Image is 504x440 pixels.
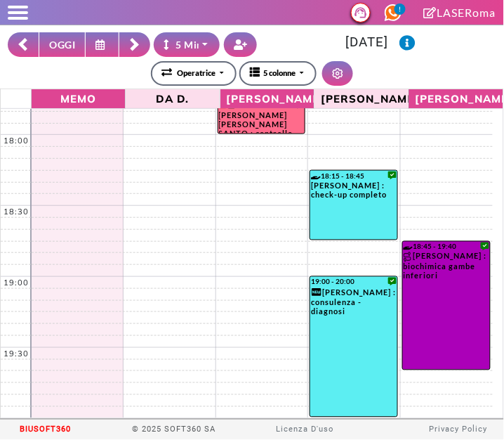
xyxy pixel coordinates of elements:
[404,252,413,262] img: PERCORSO
[404,252,489,285] div: [PERSON_NAME] : biochimica gambe inferiori
[35,91,122,105] span: Memo
[311,287,322,298] i: Categoria cliente: Nuovo
[1,207,32,216] div: 18:30
[265,34,496,51] h3: [DATE]
[164,37,215,52] div: 5 Minuti
[1,278,32,287] div: 19:00
[430,425,488,434] a: Privacy Policy
[424,6,496,19] a: LASERoma
[1,349,32,358] div: 19:30
[424,7,437,18] i: Clicca per andare alla pagina di firma
[276,425,333,434] a: Licenza D'uso
[311,287,396,320] div: [PERSON_NAME] : consulenza - diagnosi
[224,91,311,105] span: [PERSON_NAME]..
[318,91,405,105] span: [PERSON_NAME]
[39,32,86,57] button: OGGI
[129,91,216,105] span: Da D.
[404,242,489,251] div: 18:45 - 19:40
[311,172,396,180] div: 18:15 - 18:45
[413,91,500,105] span: [PERSON_NAME]
[1,136,32,145] div: 18:00
[311,181,396,203] div: [PERSON_NAME] : check-up completo
[224,32,258,57] button: Crea nuovo contatto rapido
[311,278,396,286] div: 19:00 - 20:00
[219,110,304,134] div: [PERSON_NAME] [PERSON_NAME] SANTO : controllo gambe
